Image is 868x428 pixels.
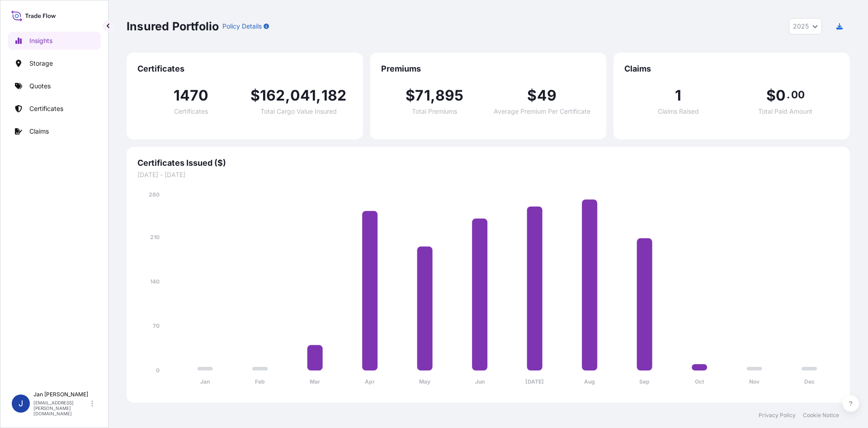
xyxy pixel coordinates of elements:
a: Claims [8,122,101,140]
span: 182 [321,88,347,103]
a: Quotes [8,77,101,95]
span: , [430,88,435,103]
tspan: Feb [255,378,265,385]
a: Privacy Policy [759,412,796,419]
span: 041 [290,88,316,103]
span: Total Premiums [412,108,457,115]
tspan: Dec [804,378,815,385]
span: Claims [624,63,839,74]
tspan: 140 [150,278,160,285]
span: Certificates [137,63,352,74]
tspan: Jan [200,378,210,385]
span: Average Premium Per Certificate [494,108,590,115]
span: 0 [776,88,786,103]
tspan: Nov [749,378,760,385]
span: Total Cargo Value Insured [260,108,337,115]
span: 1 [675,88,681,103]
p: Claims [29,127,49,136]
a: Cookie Notice [803,412,839,419]
p: Insights [29,36,52,45]
span: Premiums [381,63,596,74]
tspan: Jun [475,378,485,385]
p: [EMAIL_ADDRESS][PERSON_NAME][DOMAIN_NAME] [33,400,90,416]
span: 00 [791,91,805,98]
span: , [316,88,321,103]
tspan: [DATE] [525,378,544,385]
tspan: Oct [695,378,704,385]
tspan: Apr [365,378,375,385]
span: J [19,399,23,408]
p: Policy Details [222,22,262,31]
span: Total Paid Amount [758,108,812,115]
span: 895 [435,88,464,103]
span: 1470 [174,88,209,103]
span: Certificates Issued ($) [137,158,839,168]
tspan: Aug [584,378,595,385]
tspan: 70 [153,322,160,329]
p: Storage [29,59,53,68]
span: Claims Raised [658,108,699,115]
span: 71 [415,88,430,103]
button: Year Selector [789,18,822,34]
tspan: 210 [150,234,160,240]
span: [DATE] - [DATE] [137,170,839,179]
tspan: May [419,378,431,385]
tspan: Sep [639,378,650,385]
span: 2025 [793,22,809,31]
tspan: Mar [310,378,320,385]
p: Certificates [29,104,63,113]
a: Storage [8,54,101,72]
p: Jan [PERSON_NAME] [33,391,90,398]
span: Certificates [174,108,208,115]
span: $ [527,88,537,103]
span: , [285,88,290,103]
tspan: 280 [149,191,160,198]
a: Certificates [8,100,101,118]
span: . [787,91,790,98]
span: 162 [260,88,285,103]
span: $ [250,88,260,103]
p: Quotes [29,82,51,91]
a: Insights [8,32,101,50]
tspan: 0 [156,367,160,374]
p: Insured Portfolio [127,19,219,34]
span: 49 [537,88,557,103]
span: $ [406,88,415,103]
span: $ [766,88,776,103]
